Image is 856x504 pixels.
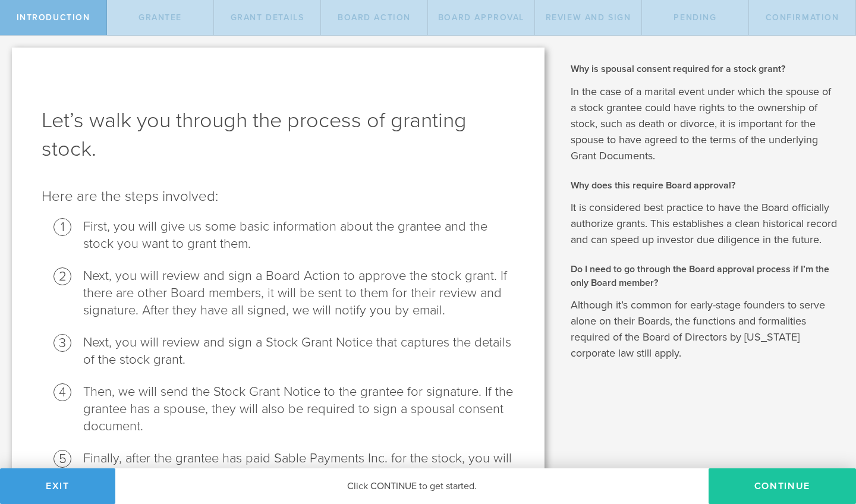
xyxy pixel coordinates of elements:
li: Finally, after the grantee has paid Sable Payments Inc. for the stock, you will record that payme... [83,450,515,502]
li: First, you will give us some basic information about the grantee and the stock you want to grant ... [83,218,515,253]
span: Grant Details [231,12,304,23]
h2: Why is spousal consent required for a stock grant? [571,62,838,75]
p: It is considered best practice to have the Board officially authorize grants. This establishes a ... [571,200,838,248]
span: Board Action [338,12,411,23]
span: Pending [674,12,716,23]
h1: Let’s walk you through the process of granting stock. [42,106,515,163]
p: In the case of a marital event under which the spouse of a stock grantee could have rights to the... [571,84,838,164]
span: Grantee [139,12,182,23]
p: Although it’s common for early-stage founders to serve alone on their Boards, the functions and f... [571,297,838,361]
button: Continue [709,468,856,504]
h2: Why does this require Board approval? [571,179,838,192]
h2: Do I need to go through the Board approval process if I’m the only Board member? [571,263,838,289]
span: Board Approval [438,12,524,23]
p: Here are the steps involved: [42,187,515,206]
div: Click CONTINUE to get started. [115,468,709,504]
li: Then, we will send the Stock Grant Notice to the grantee for signature. If the grantee has a spou... [83,383,515,435]
li: Next, you will review and sign a Board Action to approve the stock grant. If there are other Boar... [83,267,515,319]
span: Confirmation [766,12,839,23]
span: Review and Sign [546,12,631,23]
li: Next, you will review and sign a Stock Grant Notice that captures the details of the stock grant. [83,334,515,368]
span: Introduction [17,12,90,23]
